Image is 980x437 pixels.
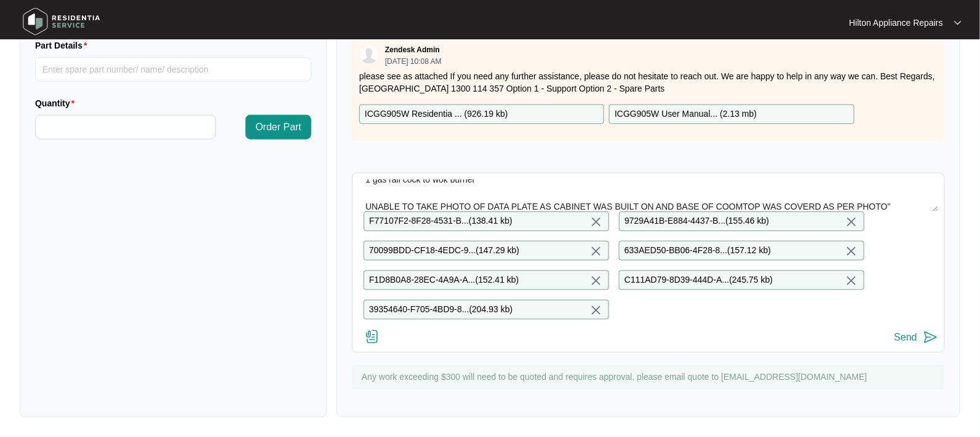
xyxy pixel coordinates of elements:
p: Hilton Appliance Repairs [849,17,943,29]
img: send-icon.svg [923,330,938,345]
img: file-attachment-doc.svg [365,329,380,344]
span: Order Part [255,120,301,135]
button: Send [894,329,938,346]
input: Part Details [35,57,311,82]
p: [DATE] 10:08 AM [385,58,442,65]
div: Send [894,332,917,343]
p: 633AED50-BB06-4F28-8... ( 157.12 kb ) [624,244,771,258]
p: F77107F2-8F28-4531-B... ( 138.41 kb ) [369,215,512,228]
img: close [589,274,604,288]
img: close [844,215,859,229]
input: Quantity [36,116,215,139]
p: ICGG905W Residentia ... ( 926.19 kb ) [365,108,508,121]
img: residentia service logo [18,3,105,40]
img: close [589,244,604,259]
textarea: Gas Tech notes: "Attended property for wok burner -not igniting -not staying lit when lit using b... [359,179,938,211]
button: Order Part [245,115,311,140]
p: Zendesk Admin [385,45,440,55]
img: close [844,244,859,259]
label: Quantity [35,97,79,109]
p: ICGG905W User Manual... ( 2.13 mb ) [615,108,757,121]
img: dropdown arrow [954,20,962,26]
img: close [589,303,604,318]
img: close [844,274,859,288]
label: Part Details [35,39,92,52]
img: user.svg [360,45,378,64]
p: 70099BDD-CF18-4EDC-9... ( 147.29 kb ) [369,244,519,258]
p: 9729A41B-E884-4437-B... ( 155.46 kb ) [624,215,769,228]
p: C111AD79-8D39-444D-A... ( 245.75 kb ) [624,274,773,287]
p: please see as attached If you need any further assistance, please do not hesitate to reach out. W... [359,70,938,95]
p: 39354640-F705-4BD9-8... ( 204.93 kb ) [369,303,513,317]
p: Any work exceeding $300 will need to be quoted and requires approval, please email quote to [EMAI... [362,371,939,384]
p: F1D8B0A8-28EC-4A9A-A... ( 152.41 kb ) [369,274,519,287]
img: close [589,215,604,229]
